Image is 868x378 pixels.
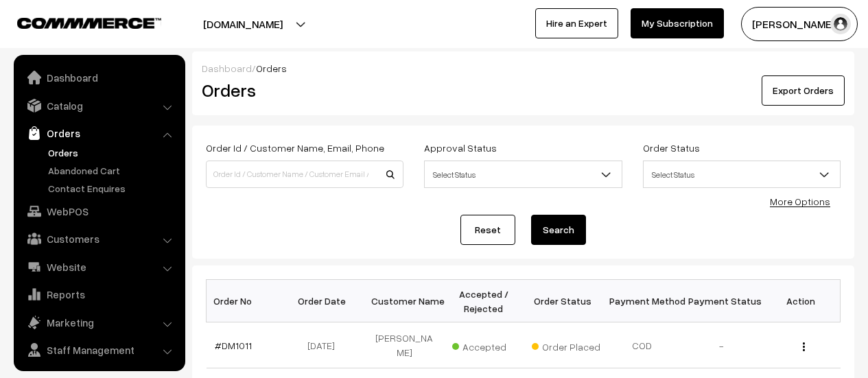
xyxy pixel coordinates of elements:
th: Accepted / Rejected [444,280,524,322]
span: Select Status [644,163,840,187]
th: Order No [207,280,286,322]
a: WebPOS [17,199,180,224]
a: Reset [460,215,515,245]
img: COMMMERCE [17,18,161,28]
span: Accepted [452,336,521,354]
a: Customers [17,226,180,251]
a: Reports [17,282,180,307]
img: user [830,14,851,34]
span: Select Status [424,161,622,188]
a: More Options [770,196,830,207]
span: Select Status [425,163,621,187]
a: Website [17,255,180,279]
a: Contact Enquires [45,181,180,196]
td: - [682,322,762,368]
a: COMMMERCE [17,14,137,30]
label: Order Status [643,141,700,155]
a: #DM1011 [215,340,252,351]
div: / [202,61,845,75]
button: Search [531,215,586,245]
th: Payment Status [682,280,762,322]
a: Orders [17,121,180,145]
label: Order Id / Customer Name, Email, Phone [206,141,384,155]
th: Order Status [524,280,603,322]
th: Payment Method [602,280,682,322]
button: [DOMAIN_NAME] [155,7,331,41]
input: Order Id / Customer Name / Customer Email / Customer Phone [206,161,403,188]
a: Dashboard [17,65,180,90]
span: Order Placed [532,336,600,354]
label: Approval Status [424,141,497,155]
a: Hire an Expert [535,8,618,38]
td: [DATE] [285,322,365,368]
button: Export Orders [762,75,845,106]
th: Order Date [285,280,365,322]
a: Orders [45,145,180,160]
a: My Subscription [631,8,724,38]
span: Select Status [643,161,841,188]
th: Action [761,280,841,322]
a: Staff Management [17,338,180,362]
td: [PERSON_NAME] [365,322,445,368]
img: Menu [803,342,805,351]
a: Marketing [17,310,180,335]
button: [PERSON_NAME] [741,7,858,41]
a: Catalog [17,93,180,118]
a: Abandoned Cart [45,163,180,178]
span: Orders [256,62,287,74]
th: Customer Name [365,280,445,322]
h2: Orders [202,80,402,101]
a: Dashboard [202,62,252,74]
td: COD [602,322,682,368]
